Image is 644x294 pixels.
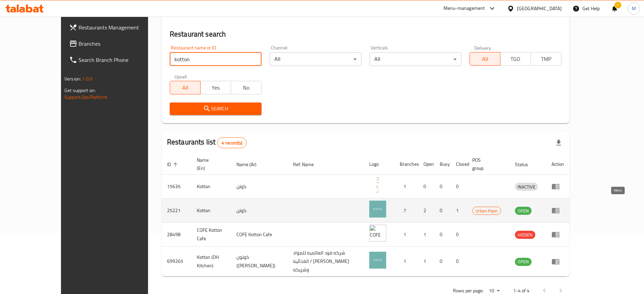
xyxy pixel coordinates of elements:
[470,52,500,66] button: All
[191,223,231,247] td: COFE Kotton Cafe
[515,258,532,266] span: OPEN
[82,74,92,83] span: 1.0.0
[451,154,467,175] th: Closed
[64,36,168,52] a: Branches
[451,247,467,276] td: 0
[451,175,467,199] td: 0
[451,223,467,247] td: 0
[552,182,564,190] div: Menu
[79,56,163,64] span: Search Branch Phone
[234,83,259,93] span: No
[162,247,191,276] td: 699265
[79,23,163,31] span: Restaurants Management
[632,5,636,12] span: M
[203,83,228,93] span: Yes
[200,81,231,94] button: Yes
[515,231,535,239] span: HIDDEN
[451,199,467,223] td: 1
[231,175,288,199] td: كوتن
[64,52,168,68] a: Search Branch Phone
[191,199,231,223] td: Kotton
[473,54,498,64] span: All
[552,230,564,239] div: Menu
[364,154,394,175] th: Logo
[515,183,538,191] span: INACTIVE
[293,160,323,168] span: Ref. Name
[369,177,386,194] img: Kotton
[64,19,168,36] a: Restaurants Management
[370,52,461,66] div: All
[170,103,262,115] button: Search
[531,52,561,66] button: TMP
[369,225,386,242] img: COFE Kotton Cafe
[170,81,201,94] button: All
[515,160,537,168] span: Status
[231,247,288,276] td: كوتون ([PERSON_NAME])
[443,4,485,13] div: Menu-management
[434,154,451,175] th: Busy
[270,52,361,66] div: All
[434,175,451,199] td: 0
[175,105,256,113] span: Search
[162,223,191,247] td: 28498
[552,257,564,266] div: Menu
[418,223,434,247] td: 1
[546,154,569,175] th: Action
[394,247,418,276] td: 1
[394,154,418,175] th: Branches
[217,137,247,148] div: Total records count
[550,135,567,151] div: Export file
[173,83,198,93] span: All
[434,223,451,247] td: 0
[515,207,532,215] span: OPEN
[174,74,187,79] label: Upsell
[472,156,501,172] span: POS group
[162,199,191,223] td: 25221
[231,81,262,94] button: No
[162,154,569,276] table: enhanced table
[515,258,532,266] div: OPEN
[162,175,191,199] td: 15635
[191,175,231,199] td: Kotton
[170,52,262,66] input: Search for restaurant name or ID..
[236,160,265,168] span: Name (Ar)
[231,223,288,247] td: COFE Kotton Cafe
[64,74,81,83] span: Version:
[500,52,531,66] button: TGO
[197,156,223,172] span: Name (En)
[434,199,451,223] td: 0
[64,86,96,95] span: Get support on:
[418,199,434,223] td: 2
[191,247,231,276] td: Kotton (DH Kitchen)
[418,247,434,276] td: 1
[231,199,288,223] td: كوتن
[394,199,418,223] td: 7
[369,252,386,269] img: Kotton (DH Kitchen)
[394,175,418,199] td: 1
[473,207,501,215] span: Urban Piper
[394,223,418,247] td: 1
[170,29,561,39] h2: Restaurant search
[418,154,434,175] th: Open
[515,231,535,239] div: HIDDEN
[503,54,528,64] span: TGO
[64,93,107,101] a: Support.OpsPlatform
[517,5,562,12] div: [GEOGRAPHIC_DATA]
[217,140,246,146] span: 4 record(s)
[434,247,451,276] td: 0
[79,40,163,48] span: Branches
[167,137,247,148] h2: Restaurants list
[534,54,559,64] span: TMP
[288,247,364,276] td: شركه فود العالميه للمواد الغذائيه / [PERSON_NAME] وشريكه
[418,175,434,199] td: 0
[369,201,386,218] img: Kotton
[474,45,491,50] label: Delivery
[167,160,180,168] span: ID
